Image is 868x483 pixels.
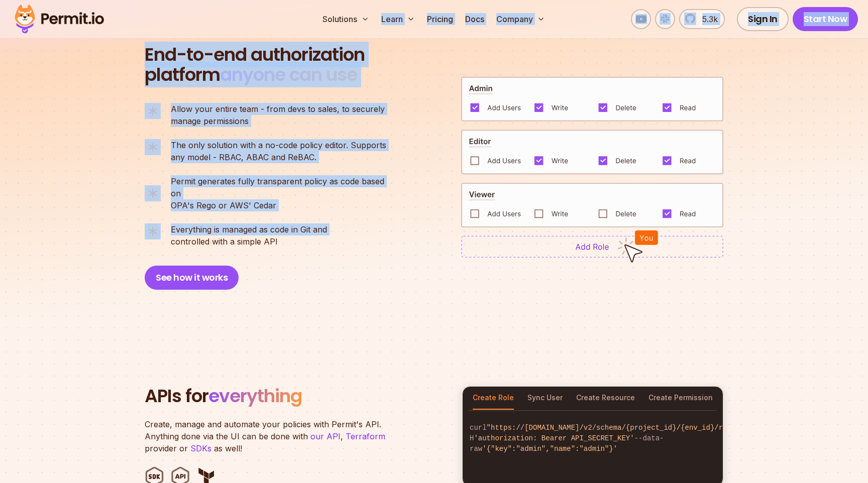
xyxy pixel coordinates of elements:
h2: APIs for [145,386,450,406]
span: "https://[DOMAIN_NAME]/v2/schema/{project_id}/{env_id}/roles" [487,424,744,432]
span: Everything is managed as code in Git and [171,223,327,235]
span: anyone can use [220,62,357,87]
a: Pricing [423,9,457,29]
a: Sign In [737,7,789,31]
span: 'authorization: Bearer API_SECRET_KEY' [474,434,634,442]
p: manage permissions [171,103,385,127]
span: Allow your entire team - from devs to sales, to securely [171,103,385,115]
span: The only solution with a no-code policy editor. Supports [171,139,386,151]
a: Terraform [346,431,385,441]
button: See how it works [145,266,239,290]
p: Create, manage and automate your policies with Permit's API. Anything done via the UI can be done... [145,418,396,454]
button: Solutions [318,9,373,29]
button: Company [492,9,549,29]
p: controlled with a simple API [171,223,327,248]
code: curl -H --data-raw [463,415,723,462]
button: Learn [377,9,419,29]
span: End-to-end authorization [145,45,365,65]
p: OPA's Rego or AWS' Cedar [171,175,395,211]
span: Permit generates fully transparent policy as code based on [171,175,395,199]
a: our API [310,431,341,441]
a: Start Now [793,7,858,31]
a: 5.3k [679,9,725,29]
button: Create Resource [576,387,635,410]
p: any model - RBAC, ABAC and ReBAC. [171,139,386,163]
a: SDKs [190,443,211,453]
h2: platform [145,45,365,85]
img: Permit logo [10,2,108,36]
button: Create Permission [648,387,713,410]
button: Sync User [527,387,563,410]
span: everything [208,383,302,409]
span: 5.3k [696,13,718,25]
span: '{"key":"admin","name":"admin"}' [482,445,617,453]
a: Docs [461,9,488,29]
button: Create Role [473,387,514,410]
